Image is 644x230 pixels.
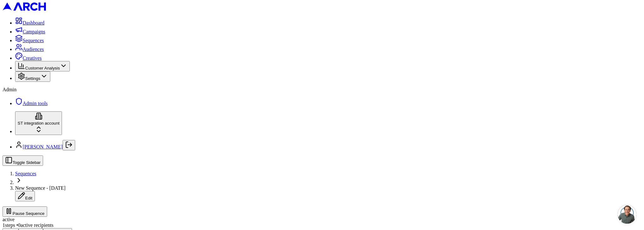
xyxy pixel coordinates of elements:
button: Log out [63,140,75,150]
a: Dashboard [15,20,44,25]
span: New Sequence - [DATE] [15,185,65,191]
span: ST integration account [18,121,59,126]
div: Admin [3,87,641,93]
button: ST integration account [15,111,62,135]
span: Customer Analysis [25,66,60,70]
a: Creatives [15,55,42,61]
a: Admin tools [15,101,48,106]
span: Admin tools [23,101,48,106]
span: 1 steps • 0 active recipients [3,222,53,228]
a: [PERSON_NAME] [23,144,63,149]
a: Campaigns [15,29,45,34]
button: Settings [15,71,50,82]
a: Audiences [15,47,44,52]
span: Dashboard [23,20,44,25]
div: active [3,217,641,222]
a: Open chat [618,205,636,224]
span: Audiences [23,47,44,52]
button: Pause Sequence [3,206,47,217]
button: Toggle Sidebar [3,155,43,166]
span: Sequences [23,38,44,43]
a: Sequences [15,171,36,176]
button: Edit [15,191,35,201]
span: Edit [25,196,32,200]
span: Creatives [23,55,42,61]
span: Settings [25,76,40,81]
a: Sequences [15,38,44,43]
span: Campaigns [23,29,45,34]
span: Toggle Sidebar [13,160,41,165]
nav: breadcrumb [3,171,641,201]
button: Customer Analysis [15,61,70,71]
